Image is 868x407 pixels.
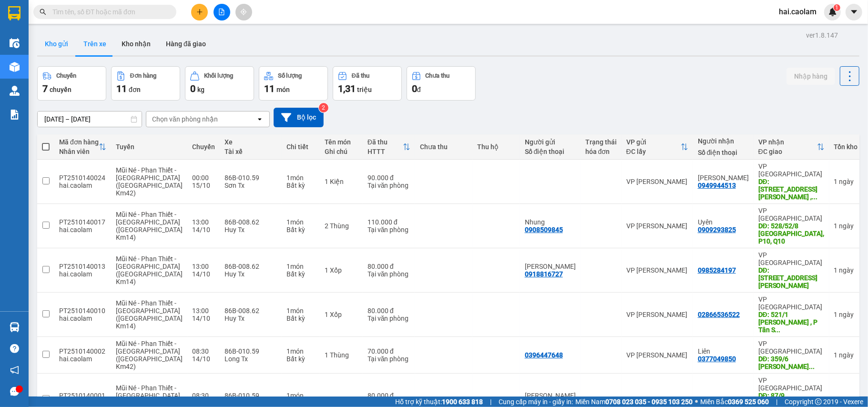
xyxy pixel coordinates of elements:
[626,351,688,359] div: VP [PERSON_NAME]
[214,4,230,20] button: file-add
[325,222,358,230] div: 2 Thùng
[368,226,410,234] div: Tại văn phòng
[130,72,156,79] div: Đơn hàng
[286,355,315,363] div: Bất kỳ
[758,148,817,155] div: ĐC giao
[834,311,858,318] div: 1
[698,347,749,355] div: Liên
[218,9,225,15] span: file-add
[286,315,315,322] div: Bất kỳ
[363,134,415,160] th: Toggle SortBy
[407,66,476,101] button: Chưa thu0đ
[10,322,20,332] img: warehouse-icon
[575,397,693,407] span: Miền Nam
[758,295,825,311] div: VP [GEOGRAPHIC_DATA]
[758,251,825,266] div: VP [GEOGRAPHIC_DATA]
[129,86,141,93] span: đơn
[56,72,76,79] div: Chuyến
[286,392,315,399] div: 1 món
[352,72,369,79] div: Đã thu
[775,326,781,334] span: ...
[698,218,749,226] div: Uyên
[116,211,183,241] span: Mũi Né - Phan Thiết - [GEOGRAPHIC_DATA] ([GEOGRAPHIC_DATA] Km14)
[192,174,215,182] div: 00:00
[59,270,106,278] div: hai.caolam
[525,218,576,226] div: Nhung
[240,9,247,15] span: aim
[225,148,277,155] div: Tài xế
[40,9,46,15] span: search
[585,148,617,155] div: hóa đơn
[59,355,106,363] div: hai.caolam
[225,218,277,226] div: 86B-008.62
[368,263,410,270] div: 80.000 đ
[190,83,195,94] span: 0
[477,143,515,151] div: Thu hộ
[626,222,688,230] div: VP [PERSON_NAME]
[116,166,183,197] span: Mũi Né - Phan Thiết - [GEOGRAPHIC_DATA] ([GEOGRAPHIC_DATA] Km42)
[152,114,218,124] div: Chọn văn phòng nhận
[59,138,99,146] div: Mã đơn hàng
[192,226,215,234] div: 14/10
[834,266,858,274] div: 1
[525,351,563,359] div: 0396447648
[368,218,410,226] div: 110.000 đ
[420,143,468,151] div: Chưa thu
[758,178,825,201] div: DĐ: 2225 Phạm Thế Hiển , Phường 6 , Q8
[192,307,215,315] div: 13:00
[758,376,825,392] div: VP [GEOGRAPHIC_DATA]
[225,263,277,270] div: 86B-008.62
[806,30,838,41] div: ver 1.8.147
[116,299,183,330] span: Mũi Né - Phan Thiết - [GEOGRAPHIC_DATA] ([GEOGRAPHIC_DATA] Km14)
[225,307,277,315] div: 86B-008.62
[626,148,681,155] div: ĐC lấy
[758,138,817,146] div: VP nhận
[42,83,48,94] span: 7
[111,66,180,101] button: Đơn hàng11đơn
[325,396,358,403] div: 1 Xốp
[839,311,854,318] span: ngày
[192,143,215,151] div: Chuyến
[700,397,769,407] span: Miền Bắc
[525,226,563,234] div: 0908509845
[771,6,824,18] span: hai.caolam
[839,396,854,403] span: ngày
[850,8,858,16] span: caret-down
[286,347,315,355] div: 1 món
[59,218,106,226] div: PT2510140017
[59,263,106,270] div: PT2510140013
[259,66,328,101] button: Số lượng11món
[10,38,20,48] img: warehouse-icon
[426,72,450,79] div: Chưa thu
[319,103,328,112] sup: 2
[754,134,829,160] th: Toggle SortBy
[786,68,835,85] button: Nhập hàng
[225,226,277,234] div: Huy Tx
[286,182,315,189] div: Bất kỳ
[225,392,277,399] div: 86B-010.59
[286,263,315,270] div: 1 món
[59,174,106,182] div: PT2510140024
[192,182,215,189] div: 15/10
[116,340,183,370] span: Mũi Né - Phan Thiết - [GEOGRAPHIC_DATA] ([GEOGRAPHIC_DATA] Km42)
[192,315,215,322] div: 14/10
[158,32,214,55] button: Hàng đã giao
[116,83,127,94] span: 11
[192,392,215,399] div: 08:30
[185,66,254,101] button: Khối lượng0kg
[325,266,358,274] div: 1 Xốp
[59,315,106,322] div: hai.caolam
[225,355,277,363] div: Long Tx
[325,138,358,146] div: Tên món
[50,86,71,93] span: chuyến
[605,398,693,406] strong: 0708 023 035 - 0935 103 250
[325,311,358,318] div: 1 Xốp
[758,222,825,245] div: DĐ: 528/52/8 Điện Biên Phủ, P10, Q10
[368,270,410,278] div: Tại văn phòng
[256,115,264,123] svg: open
[834,4,840,11] sup: 1
[442,398,483,406] strong: 1900 633 818
[835,4,838,11] span: 1
[333,66,402,101] button: Đã thu1,31 triệu
[325,351,358,359] div: 1 Thùng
